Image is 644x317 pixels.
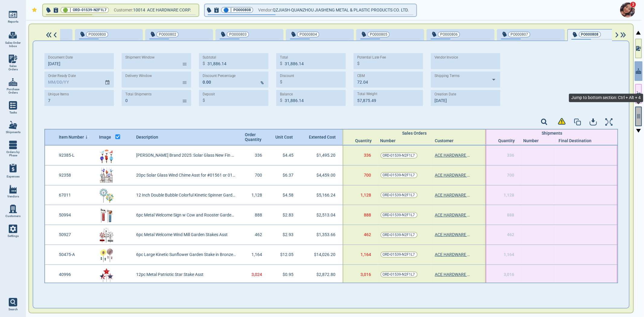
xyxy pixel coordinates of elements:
span: 888 [364,213,371,217]
span: PO000805 [370,31,387,37]
button: 🟢|ORD-01539-N2F1L7Customer:10014 ACE HARDWARE CORP. [43,4,199,16]
div: $2,513.04 [303,205,343,225]
a: ACE HARDWARE CORP. [435,193,471,197]
p: $ [203,97,205,104]
a: ORD-01539-N2F1L7 [380,152,418,158]
a: ACE HARDWARE CORP. [435,272,471,277]
p: $ [203,60,205,67]
label: Creation Date [434,92,456,97]
span: ORD-01539-N2F1L7 [383,271,415,277]
img: menu_icon [9,185,17,194]
span: $0.95 [283,272,293,277]
span: Settings [8,234,19,238]
label: Order Ready Date [48,74,76,78]
label: Total [280,55,288,60]
span: $12.05 [280,252,293,257]
img: 92385-LImg [99,148,114,163]
span: 10014 [133,6,147,14]
a: ACE HARDWARE CORP. [435,153,471,158]
label: Unique Items [48,92,69,97]
a: ORD-01539-N2F1L7 [380,172,418,178]
img: menu_icon [9,225,17,233]
span: 888 [255,213,262,217]
a: ACE HARDWARE CORP. [435,232,471,237]
img: menu_icon [9,121,17,129]
span: $6.37 [283,173,293,178]
span: 1,164 [361,252,371,257]
span: 20pc Solar Glass Wind Chime Asst for #01561 or 01570 [136,173,236,178]
label: Shipping Terms [434,74,460,78]
span: Tasks [9,111,17,114]
div: 92385-L [56,146,96,165]
span: Order Quantity [245,132,263,142]
span: 3,024 [252,272,262,277]
span: Sales Orders [5,64,21,71]
span: 336 [255,153,262,158]
div: $5,166.24 [303,185,343,205]
span: $2.93 [283,232,293,237]
button: Choose date [102,74,114,85]
span: Expenses [7,175,20,178]
a: ACE HARDWARE CORP. [435,213,471,217]
span: 3 [630,2,636,8]
span: $4.45 [283,153,293,158]
span: ORD-01539-N2F1L7 [383,212,415,218]
span: 336 [507,153,514,158]
span: $4.58 [283,193,293,197]
span: Image [99,135,111,139]
label: Balance [280,92,293,97]
img: Avatar [620,2,635,18]
span: Shipments [542,131,562,136]
div: $4,459.00 [303,165,343,185]
input: MM/DD/YY [431,90,497,106]
img: 92358Img [99,168,114,183]
span: Item Number [59,135,84,139]
label: Subtotal [203,55,216,60]
div: 50475-A [56,245,96,264]
img: 50475-AImg [99,247,114,262]
span: 3,016 [504,272,514,277]
span: 1,128 [361,193,371,197]
div: $1,353.66 [303,225,343,245]
span: PO000803 [229,31,247,37]
span: Reports [8,20,18,24]
span: 700 [364,173,371,178]
a: ORD-01539-N2F1L7 [380,251,418,258]
a: ORD-01539-N2F1L7 [380,232,418,238]
a: ACE HARDWARE CORP. [435,252,471,257]
div: $2,872.80 [303,265,343,284]
a: ORD-01539-N2F1L7 [380,192,418,198]
span: 🟢 [63,8,68,12]
img: ArrowIcon [614,32,620,38]
span: | [70,7,71,13]
span: | [230,7,232,13]
label: Vendor Invoice [434,55,458,60]
img: menu_icon [9,205,17,213]
span: Extented Cost [309,135,334,139]
div: 40996 [56,265,96,284]
span: 1,164 [252,252,262,257]
label: Discount Percentage [203,74,236,78]
label: CBM [357,74,365,78]
span: 1,128 [504,193,514,197]
label: Potential Late Fee [357,55,386,60]
span: Customers [5,214,21,218]
span: ORD-01539-N2F1L7 [383,192,415,198]
div: 50994 [56,205,96,225]
span: PO000806 [440,31,458,37]
img: menu_icon [9,141,17,149]
span: Vendors [7,195,19,198]
span: 1,128 [252,193,262,197]
span: Number [524,138,539,143]
input: MM/DD/YY [44,53,110,69]
span: 462 [255,232,262,237]
label: Discount [280,74,294,78]
span: Orders by Phase [5,150,21,157]
span: Quantity [498,138,517,143]
span: PO000808 [233,7,251,13]
img: ArrowIcon [53,32,58,38]
label: Deposit [203,92,215,97]
span: 700 [507,173,514,178]
img: 40996Img [99,267,114,282]
span: Shipments [6,130,21,134]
